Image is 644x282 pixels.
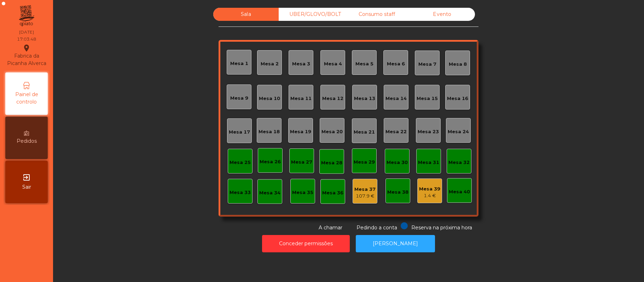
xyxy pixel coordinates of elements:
[230,95,248,102] div: Mesa 9
[22,183,31,191] span: Sair
[411,224,472,231] span: Reserva na próxima hora
[344,8,410,21] div: Consumo staff
[321,159,342,166] div: Mesa 28
[419,192,440,199] div: 1.4 €
[448,128,469,135] div: Mesa 24
[418,159,439,166] div: Mesa 31
[449,188,470,195] div: Mesa 40
[7,91,46,106] span: Painel de controlo
[6,44,47,67] div: Fabrica da Picanha Alverca
[354,129,375,136] div: Mesa 21
[387,60,405,67] div: Mesa 6
[417,95,438,102] div: Mesa 15
[354,95,375,102] div: Mesa 13
[419,186,440,193] div: Mesa 39
[290,128,311,135] div: Mesa 19
[410,8,475,21] div: Evento
[259,189,280,196] div: Mesa 34
[322,95,343,102] div: Mesa 12
[418,61,436,68] div: Mesa 7
[354,159,375,166] div: Mesa 29
[319,224,342,231] span: A chamar
[292,189,313,196] div: Mesa 35
[290,95,312,102] div: Mesa 11
[356,224,397,231] span: Pedindo a conta
[22,173,31,182] i: exit_to_app
[385,95,407,102] div: Mesa 14
[447,95,468,102] div: Mesa 16
[355,60,373,67] div: Mesa 5
[292,60,310,67] div: Mesa 3
[229,129,250,136] div: Mesa 17
[354,193,376,200] div: 107.9 €
[17,36,36,42] div: 17:03:48
[322,189,343,196] div: Mesa 36
[324,60,342,67] div: Mesa 4
[22,44,31,52] i: location_on
[321,128,343,135] div: Mesa 20
[385,128,407,135] div: Mesa 22
[17,137,37,145] span: Pedidos
[262,235,350,252] button: Conceder permissões
[260,158,281,165] div: Mesa 26
[387,159,408,166] div: Mesa 30
[18,4,35,28] img: qpiato
[259,95,280,102] div: Mesa 10
[230,189,251,196] div: Mesa 33
[448,159,470,166] div: Mesa 32
[449,61,467,68] div: Mesa 8
[230,60,248,67] div: Mesa 1
[279,8,344,21] div: UBER/GLOVO/BOLT
[291,159,312,166] div: Mesa 27
[356,235,435,252] button: [PERSON_NAME]
[259,128,280,135] div: Mesa 18
[19,29,34,35] div: [DATE]
[354,186,376,193] div: Mesa 37
[230,159,251,166] div: Mesa 25
[213,8,279,21] div: Sala
[418,128,439,135] div: Mesa 23
[387,189,408,196] div: Mesa 38
[261,60,279,67] div: Mesa 2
